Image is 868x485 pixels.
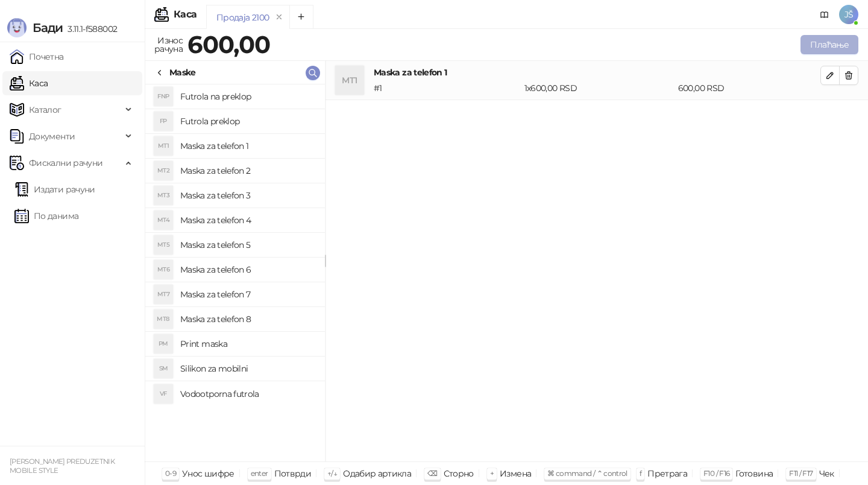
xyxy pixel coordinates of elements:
[180,136,315,156] h4: Maska za telefon 1
[154,211,173,230] div: MT4
[343,466,411,481] div: Одабир артикла
[145,84,325,461] div: grid
[327,469,337,478] span: ↑/↓
[154,136,173,156] div: MT1
[216,11,269,24] div: Продаја 2100
[165,469,176,478] span: 0-9
[180,186,315,205] h4: Maska za telefon 3
[63,24,117,34] span: 3.11.1-f588002
[647,466,687,481] div: Претрага
[374,66,820,79] h4: Maska za telefon 1
[444,466,474,481] div: Сторно
[274,466,312,481] div: Потврди
[10,457,115,475] small: [PERSON_NAME] PREDUZETNIK MOBILE STYLE
[180,87,315,106] h4: Futrola na preklop
[154,334,173,353] div: PM
[735,466,773,481] div: Готовина
[29,151,102,175] span: Фискални рачуни
[251,469,268,478] span: enter
[789,469,813,478] span: F11 / F17
[154,384,173,404] div: VF
[547,469,627,478] span: ⌘ command / ⌃ control
[490,469,494,478] span: +
[14,204,78,228] a: По данима
[815,5,834,24] a: Документација
[169,66,196,79] div: Maske
[180,161,315,180] h4: Maska za telefon 2
[154,260,173,279] div: MT6
[14,177,95,201] a: Издати рачуни
[180,260,315,279] h4: Maska za telefon 6
[154,112,173,131] div: FP
[180,334,315,353] h4: Print maska
[819,466,834,481] div: Чек
[152,33,185,57] div: Износ рачуна
[154,161,173,180] div: MT2
[154,309,173,329] div: MT8
[154,359,173,378] div: SM
[174,10,197,19] div: Каса
[371,81,522,95] div: # 1
[500,466,531,481] div: Измена
[640,469,641,478] span: f
[180,384,315,404] h4: Vodootporna futrola
[676,81,823,95] div: 600,00 RSD
[180,211,315,230] h4: Maska za telefon 4
[703,469,729,478] span: F10 / F16
[29,124,75,148] span: Документи
[289,5,313,29] button: Add tab
[180,309,315,329] h4: Maska za telefon 8
[522,81,676,95] div: 1 x 600,00 RSD
[335,66,364,95] div: MT1
[154,186,173,205] div: MT3
[154,87,173,106] div: FNP
[29,98,61,122] span: Каталог
[271,12,287,22] button: remove
[180,285,315,304] h4: Maska za telefon 7
[180,359,315,378] h4: Silikon za mobilni
[10,71,48,95] a: Каса
[10,45,64,69] a: Почетна
[180,112,315,131] h4: Futrola preklop
[7,18,27,37] img: Logo
[154,285,173,304] div: MT7
[33,21,63,35] span: Бади
[427,469,437,478] span: ⌫
[182,466,234,481] div: Унос шифре
[839,5,858,24] span: JŠ
[154,235,173,255] div: MT5
[187,30,270,59] strong: 600,00
[800,35,858,54] button: Плаћање
[180,235,315,255] h4: Maska za telefon 5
